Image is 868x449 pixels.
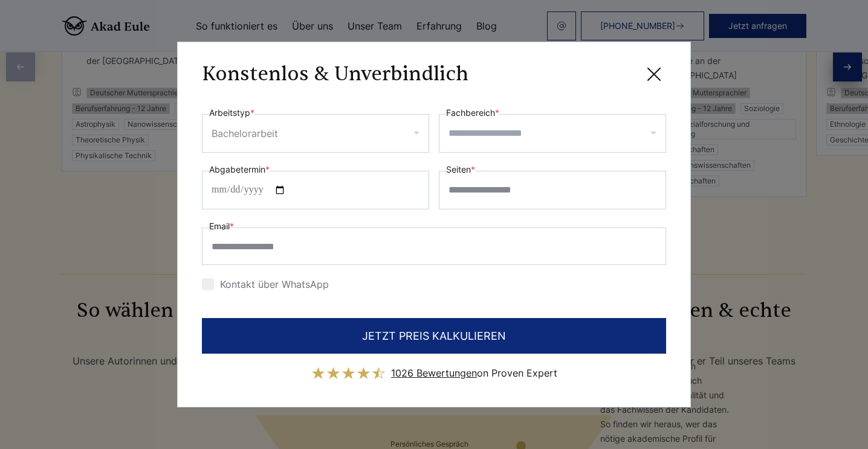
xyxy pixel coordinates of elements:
h3: Konstenlos & Unverbindlich [202,62,468,86]
div: on Proven Expert [391,363,557,383]
span: 1026 Bewertungen [391,367,477,379]
label: Kontakt über WhatsApp [202,278,329,290]
label: Abgabetermin [209,162,270,177]
label: Arbeitstyp [209,106,254,120]
label: Fachbereich [446,106,499,120]
label: Email [209,219,234,234]
div: Bachelorarbeit [212,124,278,143]
label: Seiten [446,162,475,177]
button: JETZT PREIS KALKULIEREN [202,318,666,354]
